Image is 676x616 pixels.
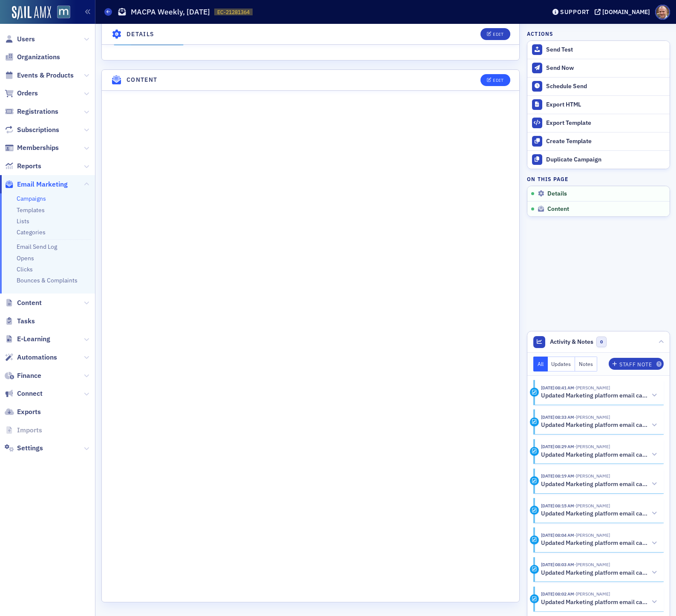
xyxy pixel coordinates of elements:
[527,59,670,77] button: Send Now
[541,414,574,420] time: 8/22/2025 08:33 AM
[17,206,45,214] a: Templates
[541,421,658,430] button: Updated Marketing platform email campaign: MACPA Weekly, [DATE]
[17,52,60,62] span: Organizations
[546,64,665,72] div: Send Now
[550,337,593,346] span: Activity & Notes
[541,392,648,400] h5: Updated Marketing platform email campaign: MACPA Weekly, [DATE]
[527,175,670,183] h4: On this page
[541,450,658,459] button: Updated Marketing platform email campaign: MACPA Weekly, [DATE]
[127,75,158,84] h4: Content
[546,83,665,90] div: Schedule Send
[541,598,658,607] button: Updated Marketing platform email campaign: MACPA Weekly, [DATE]
[541,391,658,400] button: Updated Marketing platform email campaign: MACPA Weekly, [DATE]
[527,114,670,132] a: Export Template
[17,443,43,453] span: Settings
[17,353,57,362] span: Automations
[574,591,610,597] span: Bill Sheridan
[609,358,664,370] button: Staff Note
[541,569,648,577] h5: Updated Marketing platform email campaign: MACPA Weekly, [DATE]
[493,32,503,37] div: Edit
[527,150,670,169] button: Duplicate Campaign
[595,9,653,15] button: [DOMAIN_NAME]
[131,7,210,17] h1: MACPA Weekly, [DATE]
[530,417,539,426] div: Activity
[541,568,658,577] button: Updated Marketing platform email campaign: MACPA Weekly, [DATE]
[546,101,665,109] div: Export HTML
[541,385,574,391] time: 8/22/2025 08:41 AM
[574,503,610,509] span: Bill Sheridan
[530,388,539,397] div: Activity
[596,337,607,347] span: 0
[5,107,58,116] a: Registrations
[5,317,35,326] a: Tasks
[530,565,539,574] div: Activity
[127,30,155,39] h4: Details
[5,334,50,344] a: E-Learning
[547,190,567,198] span: Details
[541,481,648,488] h5: Updated Marketing platform email campaign: MACPA Weekly, [DATE]
[17,107,58,116] span: Registrations
[5,71,74,80] a: Events & Products
[17,317,35,326] span: Tasks
[541,599,648,606] h5: Updated Marketing platform email campaign: MACPA Weekly, [DATE]
[602,8,650,16] div: [DOMAIN_NAME]
[5,407,41,417] a: Exports
[17,254,34,262] a: Opens
[527,95,670,114] a: Export HTML
[5,298,42,308] a: Content
[541,509,658,518] button: Updated Marketing platform email campaign: MACPA Weekly, [DATE]
[527,30,553,37] h4: Actions
[541,532,574,538] time: 8/22/2025 08:04 AM
[530,594,539,603] div: Activity
[57,6,70,19] img: SailAMX
[480,28,510,40] button: Edit
[5,161,41,171] a: Reports
[5,443,43,453] a: Settings
[541,443,574,449] time: 8/22/2025 08:29 AM
[5,180,68,189] a: Email Marketing
[493,78,503,83] div: Edit
[5,426,42,435] a: Imports
[17,243,57,250] a: Email Send Log
[51,6,70,20] a: View Homepage
[541,591,574,597] time: 8/22/2025 08:02 AM
[17,228,46,236] a: Categories
[17,334,50,344] span: E-Learning
[619,362,652,367] div: Staff Note
[17,371,41,380] span: Finance
[527,41,670,59] button: Send Test
[533,357,548,371] button: All
[574,561,610,567] span: Bill Sheridan
[541,503,574,509] time: 8/22/2025 08:15 AM
[541,561,574,567] time: 8/22/2025 08:03 AM
[17,35,35,44] span: Users
[546,138,665,145] div: Create Template
[17,125,59,135] span: Subscriptions
[546,119,665,127] div: Export Template
[217,9,250,16] span: EC-21281364
[560,8,590,16] div: Support
[546,46,665,54] div: Send Test
[574,473,610,479] span: Bill Sheridan
[5,371,41,380] a: Finance
[530,535,539,544] div: Activity
[546,156,665,164] div: Duplicate Campaign
[575,357,597,371] button: Notes
[17,195,46,202] a: Campaigns
[655,5,670,20] span: Profile
[574,532,610,538] span: Bill Sheridan
[17,407,41,417] span: Exports
[5,143,59,153] a: Memberships
[17,217,29,225] a: Lists
[17,89,38,98] span: Orders
[547,205,569,213] span: Content
[17,180,68,189] span: Email Marketing
[480,74,510,86] button: Edit
[541,539,658,548] button: Updated Marketing platform email campaign: MACPA Weekly, [DATE]
[541,510,648,518] h5: Updated Marketing platform email campaign: MACPA Weekly, [DATE]
[530,476,539,485] div: Activity
[17,143,59,153] span: Memberships
[5,35,35,44] a: Users
[527,77,670,95] button: Schedule Send
[530,447,539,456] div: Activity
